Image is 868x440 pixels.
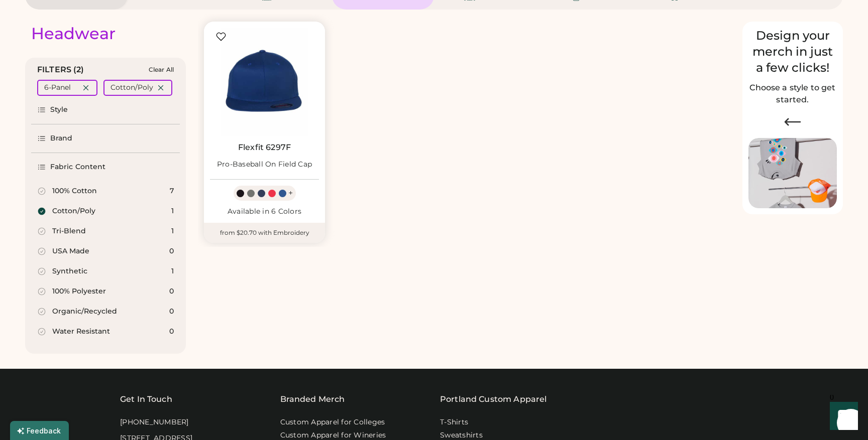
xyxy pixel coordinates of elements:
[748,138,837,209] img: Image of Lisa Congdon Eye Print on T-Shirt and Hat
[288,188,293,199] div: +
[171,266,174,276] div: 1
[52,226,86,236] div: Tri-Blend
[210,207,319,217] div: Available in 6 Colors
[44,83,71,93] div: 6-Panel
[169,307,174,317] div: 0
[50,133,73,143] div: Brand
[440,417,468,427] a: T-Shirts
[120,393,172,405] div: Get In Touch
[169,286,174,297] div: 0
[210,28,319,136] img: Flexfit 6297F Pro-Baseball On Field Cap
[171,206,174,216] div: 1
[31,24,116,44] div: Headwear
[52,286,106,297] div: 100% Polyester
[820,395,863,438] iframe: Front Chat
[748,82,837,106] h2: Choose a style to get started.
[52,206,95,216] div: Cotton/Poly
[52,327,110,337] div: Water Resistant
[204,223,325,243] div: from $20.70 with Embroidery
[169,246,174,256] div: 0
[280,417,385,427] a: Custom Apparel for Colleges
[52,266,87,276] div: Synthetic
[111,83,153,93] div: Cotton/Poly
[238,142,291,153] a: Flexfit 6297F
[170,186,174,196] div: 7
[217,160,312,170] div: Pro-Baseball On Field Cap
[748,28,837,76] div: Design your merch in just a few clicks!
[52,307,117,317] div: Organic/Recycled
[37,64,84,76] div: FILTERS (2)
[169,327,174,337] div: 0
[120,417,189,427] div: [PHONE_NUMBER]
[50,162,105,172] div: Fabric Content
[52,246,89,256] div: USA Made
[52,186,97,196] div: 100% Cotton
[50,105,68,115] div: Style
[171,226,174,236] div: 1
[280,393,345,405] div: Branded Merch
[149,66,174,73] div: Clear All
[440,393,547,405] a: Portland Custom Apparel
